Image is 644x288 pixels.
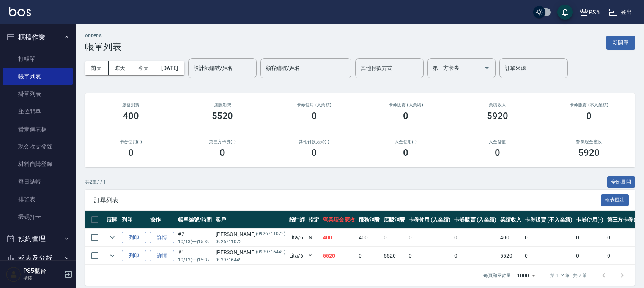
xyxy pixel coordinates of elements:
[514,265,538,286] div: 1000
[407,229,453,247] td: 0
[321,247,357,265] td: 5520
[150,250,174,262] a: 詳情
[23,267,62,275] h5: PS5櫃台
[85,179,106,185] p: 共 2 筆, 1 / 1
[605,247,642,265] td: 0
[605,229,642,247] td: 0
[382,211,407,229] th: 店販消費
[216,256,285,263] p: 0939716449
[3,138,73,155] a: 現金收支登錄
[606,5,635,19] button: 登出
[155,61,184,75] button: [DATE]
[176,247,214,265] td: #1
[523,211,574,229] th: 卡券販賣 (不入業績)
[186,103,260,108] h2: 店販消費
[452,211,498,229] th: 卡券販賣 (入業績)
[3,120,73,138] a: 營業儀表板
[578,147,600,158] h3: 5920
[128,147,134,158] h3: 0
[550,272,587,279] p: 第 1–2 筆 共 2 筆
[85,41,121,52] h3: 帳單列表
[212,111,233,121] h3: 5520
[123,111,139,121] h3: 400
[94,196,601,204] span: 訂單列表
[6,267,21,282] img: Person
[85,61,109,75] button: 前天
[452,247,498,265] td: 0
[574,211,605,229] th: 卡券使用(-)
[589,8,600,17] div: PS5
[382,229,407,247] td: 0
[523,229,574,247] td: 0
[148,211,176,229] th: 操作
[216,248,285,256] div: [PERSON_NAME]
[606,39,635,46] a: 新開單
[3,27,73,47] button: 櫃檯作業
[523,247,574,265] td: 0
[94,139,168,144] h2: 卡券使用(-)
[122,232,146,244] button: 列印
[601,194,629,206] button: 報表匯出
[105,211,120,229] th: 展開
[178,238,212,245] p: 10/13 (一) 15:39
[3,85,73,103] a: 掛單列表
[287,211,307,229] th: 設計師
[132,61,156,75] button: 今天
[407,247,453,265] td: 0
[483,272,511,279] p: 每頁顯示數量
[382,247,407,265] td: 5520
[3,191,73,208] a: 排班表
[186,139,260,144] h2: 第三方卡券(-)
[574,247,605,265] td: 0
[107,232,118,243] button: expand row
[287,229,307,247] td: Lita /6
[607,176,635,188] button: 全部展開
[553,103,626,108] h2: 卡券販賣 (不入業績)
[3,155,73,173] a: 材料自購登錄
[3,68,73,85] a: 帳單列表
[277,103,351,108] h2: 卡券使用 (入業績)
[3,173,73,190] a: 每日結帳
[357,229,382,247] td: 400
[3,208,73,226] a: 掃碼打卡
[312,111,317,121] h3: 0
[312,147,317,158] h3: 0
[461,103,534,108] h2: 業績收入
[216,238,285,245] p: 0926711072
[576,5,603,20] button: PS5
[403,111,408,121] h3: 0
[178,256,212,263] p: 10/13 (一) 15:37
[498,229,523,247] td: 400
[574,229,605,247] td: 0
[403,147,408,158] h3: 0
[85,33,121,38] h2: ORDERS
[553,139,626,144] h2: 營業現金應收
[256,230,285,238] p: (0926711072)
[357,247,382,265] td: 0
[307,229,321,247] td: N
[369,103,443,108] h2: 卡券販賣 (入業績)
[3,50,73,68] a: 打帳單
[557,5,573,20] button: save
[23,275,62,282] p: 櫃檯
[321,229,357,247] td: 400
[407,211,453,229] th: 卡券使用 (入業績)
[495,147,500,158] h3: 0
[176,229,214,247] td: #2
[487,111,508,121] h3: 5920
[122,250,146,262] button: 列印
[481,62,493,74] button: Open
[606,36,635,50] button: 新開單
[220,147,225,158] h3: 0
[605,211,642,229] th: 第三方卡券(-)
[9,7,31,16] img: Logo
[3,248,73,268] button: 報表及分析
[216,230,285,238] div: [PERSON_NAME]
[369,139,443,144] h2: 入金使用(-)
[277,139,351,144] h2: 其他付款方式(-)
[321,211,357,229] th: 營業現金應收
[498,211,523,229] th: 業績收入
[107,250,118,261] button: expand row
[452,229,498,247] td: 0
[256,248,285,256] p: (0939716449)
